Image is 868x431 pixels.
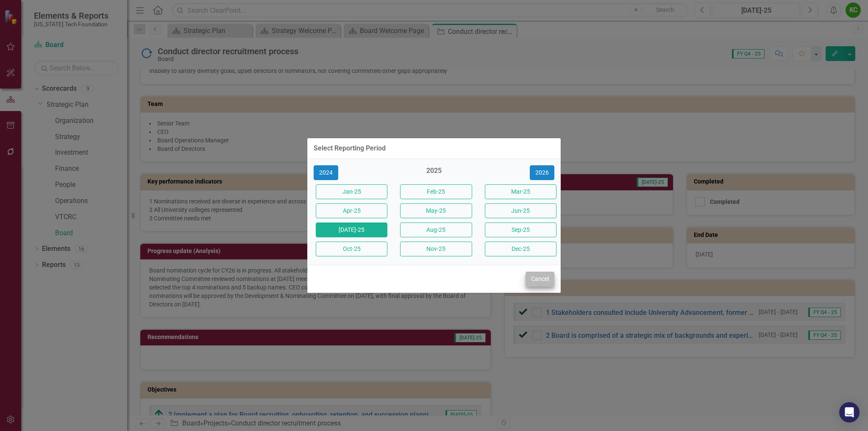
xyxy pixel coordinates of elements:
button: Cancel [526,272,554,286]
button: Nov-25 [400,242,472,256]
button: Dec-25 [485,242,556,256]
button: Jun-25 [485,203,556,218]
div: Select Reporting Period [314,145,386,152]
button: Sep-25 [485,222,556,237]
button: Aug-25 [400,222,472,237]
button: Apr-25 [316,203,387,218]
button: May-25 [400,203,472,218]
button: Jan-25 [316,184,387,199]
button: Feb-25 [400,184,472,199]
button: [DATE]-25 [316,222,387,237]
div: 2025 [398,166,470,180]
button: Oct-25 [316,242,387,256]
button: 2026 [530,165,554,180]
button: Mar-25 [485,184,556,199]
button: 2024 [314,165,338,180]
div: Open Intercom Messenger [839,402,860,423]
